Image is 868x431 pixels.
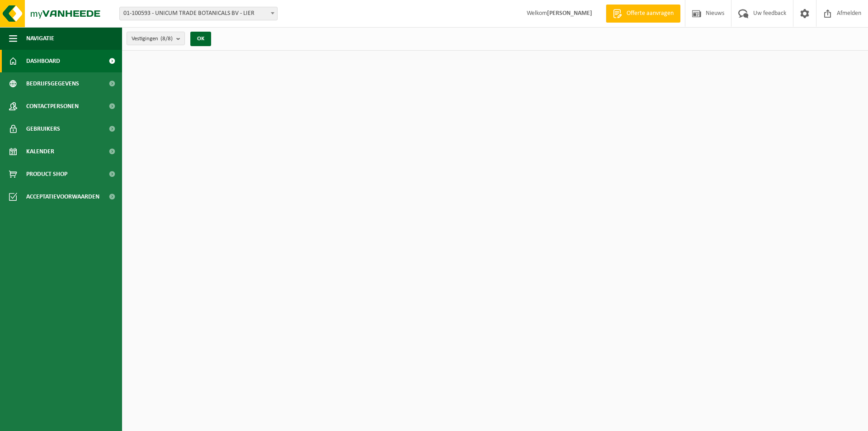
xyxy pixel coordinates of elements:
a: Offerte aanvragen [606,5,680,23]
span: Acceptatievoorwaarden [26,185,99,208]
span: Kalender [26,140,54,163]
strong: [PERSON_NAME] [547,10,592,17]
count: (8/8) [160,36,173,42]
span: Product Shop [26,163,67,185]
span: 01-100593 - UNICUM TRADE BOTANICALS BV - LIER [120,7,277,20]
span: Bedrijfsgegevens [26,72,79,95]
span: Navigatie [26,27,54,50]
button: Vestigingen(8/8) [127,32,185,45]
span: Dashboard [26,50,60,72]
button: OK [190,32,211,46]
span: Gebruikers [26,118,60,140]
span: Contactpersonen [26,95,79,118]
span: Vestigingen [132,32,173,46]
span: Offerte aanvragen [624,9,676,18]
span: 01-100593 - UNICUM TRADE BOTANICALS BV - LIER [119,7,278,20]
